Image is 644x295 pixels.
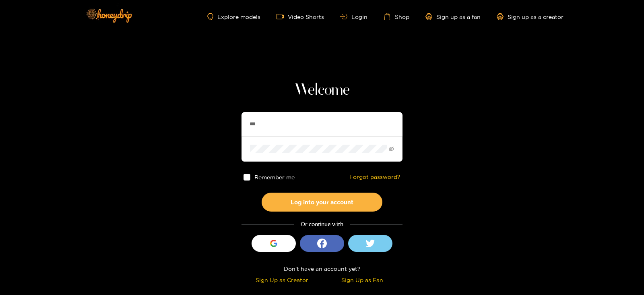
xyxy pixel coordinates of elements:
[340,14,367,20] a: Login
[242,220,402,229] div: Or continue with
[349,174,400,181] a: Forgot password?
[384,13,409,20] a: Shop
[262,193,382,212] button: Log into your account
[242,81,402,100] h1: Welcome
[324,275,400,285] div: Sign Up as Fan
[425,13,481,20] a: Sign up as a fan
[277,13,288,20] span: video-camera
[207,13,260,20] a: Explore models
[244,275,320,285] div: Sign Up as Creator
[277,13,324,20] a: Video Shorts
[389,146,394,152] span: eye-invisible
[254,174,295,180] span: Remember me
[497,13,563,20] a: Sign up as a creator
[242,264,402,273] div: Don't have an account yet?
